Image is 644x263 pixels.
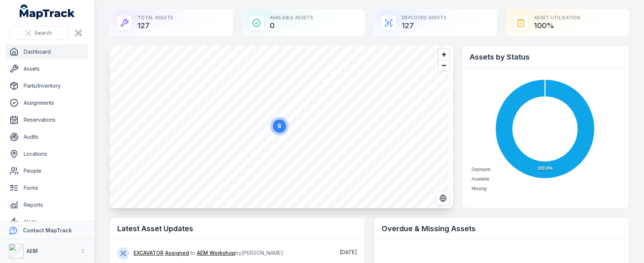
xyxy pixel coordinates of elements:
h2: Latest Asset Updates [117,223,357,234]
span: [DATE] [340,249,357,255]
a: AEM Workshop [197,249,235,257]
h2: Assets by Status [470,52,621,62]
a: Reports [6,198,88,212]
a: Assignments [6,95,88,110]
span: Deployed [472,167,490,172]
a: MapTrack [20,4,75,19]
a: Alerts [6,215,88,229]
a: Forms [6,181,88,195]
span: Available [472,176,489,182]
h2: Overdue & Missing Assets [382,223,621,234]
strong: AEM [27,248,38,254]
button: Zoom in [439,49,449,60]
time: 07/10/2025, 10:42:38 am [340,249,357,255]
a: People [6,163,88,178]
text: 6 [278,123,281,129]
a: Parts/Inventory [6,78,88,93]
a: Assets [6,61,88,76]
a: Reservations [6,112,88,127]
a: Dashboard [6,44,88,59]
a: Audits [6,129,88,144]
span: to by [PERSON_NAME] [134,250,283,256]
span: Search [34,29,52,37]
canvas: Map [110,45,449,208]
span: Missing [472,186,487,191]
a: Locations [6,146,88,161]
button: Switch to Satellite View [436,191,450,205]
a: EXCAVATOR [134,249,164,257]
strong: Contact MapTrack [23,227,72,233]
button: Search [9,26,68,40]
a: Assigned [165,249,189,257]
button: Zoom out [439,60,449,71]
